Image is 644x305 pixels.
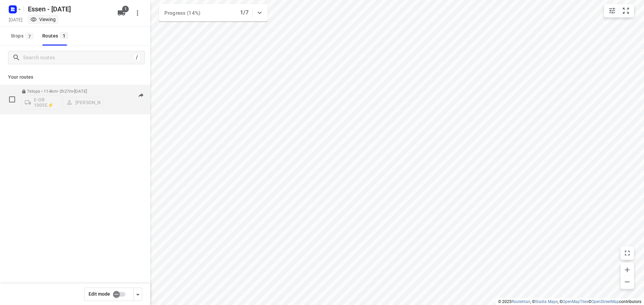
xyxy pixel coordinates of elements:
[11,32,36,40] span: Stops
[512,299,530,304] a: Routetitan
[30,16,56,23] div: You are currently in view mode. To make any changes, go to edit project.
[498,299,641,304] li: © 2025 , © , © © contributors
[25,33,34,40] span: 7
[42,32,70,40] div: Routes
[164,10,200,16] span: Progress (14%)
[134,89,148,102] button: Send to driver
[5,93,19,106] span: Select
[604,4,634,17] div: small contained button group
[619,4,633,17] button: Fit zoom
[74,89,87,94] span: [DATE]
[133,54,141,61] div: /
[8,74,142,81] p: Your routes
[535,299,558,304] a: Stadia Maps
[122,6,129,12] span: 1
[134,290,142,298] div: Driver app settings
[159,4,268,21] div: Progress (14%)1/7
[73,89,74,94] span: •
[115,6,128,20] button: 1
[89,291,110,297] span: Edit mode
[605,4,619,17] button: Map settings
[562,299,588,304] a: OpenMapTiles
[60,32,68,39] span: 1
[591,299,619,304] a: OpenStreetMap
[21,89,103,94] p: 7 stops • 114km • 2h27m
[131,6,144,20] button: More
[23,53,133,63] input: Search routes
[240,9,249,17] p: 1/7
